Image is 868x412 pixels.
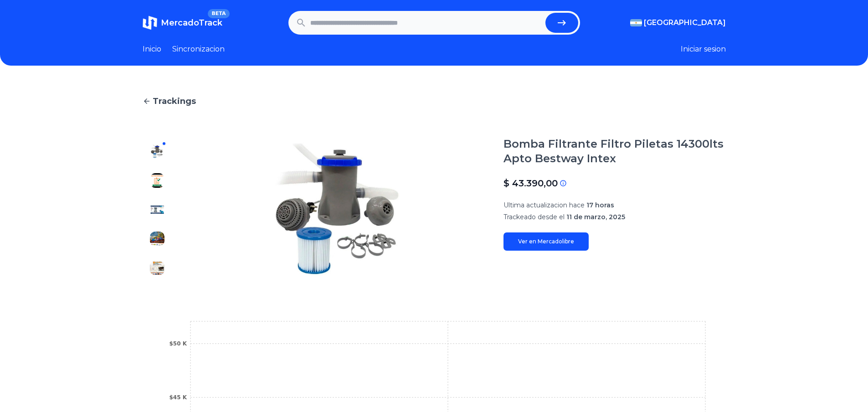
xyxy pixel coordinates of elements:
[503,232,589,251] a: Ver en Mercadolibre
[208,9,229,18] span: BETA
[161,18,222,28] span: MercadoTrack
[143,95,726,108] a: Trackings
[150,232,164,246] img: Bomba Filtrante Filtro Piletas 14300lts Apto Bestway Intex
[630,19,642,26] img: Argentina
[190,137,485,283] img: Bomba Filtrante Filtro Piletas 14300lts Apto Bestway Intex
[153,95,196,108] span: Trackings
[681,44,726,55] button: Iniciar sesion
[150,144,164,159] img: Bomba Filtrante Filtro Piletas 14300lts Apto Bestway Intex
[566,213,625,221] span: 11 de marzo, 2025
[503,213,565,221] span: Trackeado desde el
[143,15,222,30] a: MercadoTrackBETA
[143,15,157,30] img: MercadoTrack
[150,173,164,188] img: Bomba Filtrante Filtro Piletas 14300lts Apto Bestway Intex
[169,394,187,401] tspan: $45 K
[172,44,225,55] a: Sincronizacion
[503,201,585,209] span: Ultima actualizacion hace
[150,261,164,275] img: Bomba Filtrante Filtro Piletas 14300lts Apto Bestway Intex
[150,202,164,217] img: Bomba Filtrante Filtro Piletas 14300lts Apto Bestway Intex
[630,17,726,28] button: [GEOGRAPHIC_DATA]
[169,340,187,347] tspan: $50 K
[143,44,161,55] a: Inicio
[503,137,726,166] h1: Bomba Filtrante Filtro Piletas 14300lts Apto Bestway Intex
[503,177,558,190] p: $ 43.390,00
[644,17,726,28] span: [GEOGRAPHIC_DATA]
[586,201,614,209] span: 17 horas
